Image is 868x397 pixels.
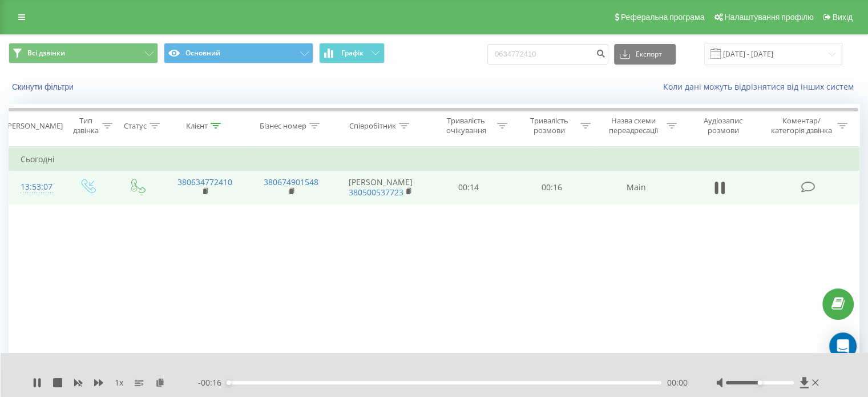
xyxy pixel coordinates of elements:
div: Назва схеми переадресації [604,116,664,135]
div: Accessibility label [227,380,231,385]
span: Всі дзвінки [27,49,65,58]
button: Всі дзвінки [9,43,158,63]
td: Main [593,171,679,204]
div: Open Intercom Messenger [829,332,857,360]
button: Основний [164,43,313,63]
div: Accessibility label [757,380,762,385]
a: 380674901548 [264,177,318,187]
span: 00:00 [667,377,688,388]
span: Налаштування профілю [724,13,813,22]
div: Співробітник [349,121,396,131]
td: 00:16 [510,171,593,204]
button: Скинути фільтри [9,82,79,92]
span: Вихід [833,13,853,22]
div: Коментар/категорія дзвінка [768,116,834,135]
div: Клієнт [186,121,208,131]
span: Графік [341,49,364,57]
div: Аудіозапис розмови [690,116,757,135]
button: Графік [319,43,385,63]
td: [PERSON_NAME] [334,171,427,204]
div: 13:53:07 [21,176,51,198]
a: 380500537723 [349,187,403,198]
a: 380634772410 [177,177,232,187]
td: 00:14 [427,171,510,204]
a: Коли дані можуть відрізнятися вiд інших систем [663,81,859,92]
input: Пошук за номером [487,44,608,65]
div: Статус [124,121,147,131]
td: Сьогодні [9,148,859,171]
button: Експорт [614,44,676,65]
span: 1 x [115,377,123,388]
div: [PERSON_NAME] [5,121,63,131]
div: Тип дзвінка [72,116,99,135]
span: - 00:16 [198,377,227,388]
div: Тривалість очікування [438,116,495,135]
div: Бізнес номер [260,121,306,131]
span: Реферальна програма [621,13,705,22]
div: Тривалість розмови [520,116,578,135]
